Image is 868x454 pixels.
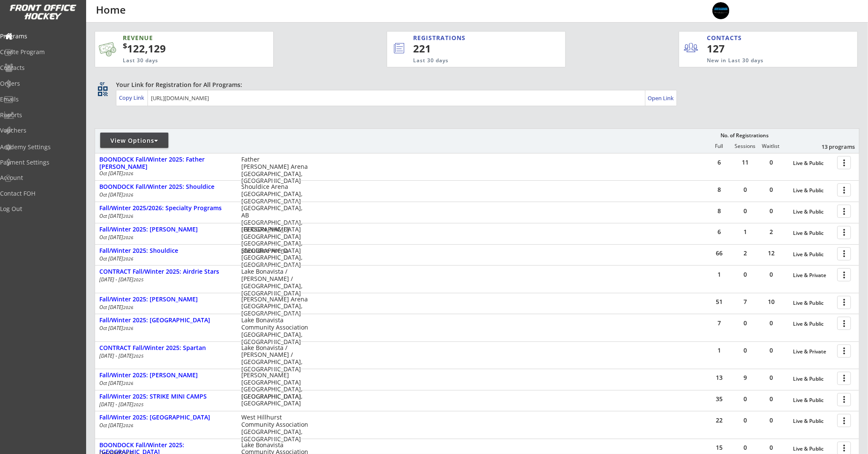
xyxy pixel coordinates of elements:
div: Live & Public [793,446,833,452]
div: [GEOGRAPHIC_DATA], [GEOGRAPHIC_DATA] [241,393,308,408]
div: 0 [758,347,784,353]
div: 6 [706,229,732,235]
em: 2026 [123,234,133,240]
div: BOONDOCK Fall/Winter 2025: Shouldice [99,183,232,191]
button: qr_code [96,85,109,98]
div: Fall/Winter 2025: [PERSON_NAME] [99,296,232,303]
div: Live & Public [793,209,833,215]
div: 0 [732,445,758,451]
div: Live & Public [793,376,833,382]
div: Oct [DATE] [99,192,230,197]
div: 0 [732,417,758,423]
div: Full [706,143,732,149]
div: [PERSON_NAME][GEOGRAPHIC_DATA] [GEOGRAPHIC_DATA], [GEOGRAPHIC_DATA] [241,226,308,254]
em: 2026 [123,380,133,386]
div: BOONDOCK Fall/Winter 2025: Father [PERSON_NAME] [99,156,232,171]
div: Oct [DATE] [99,235,230,240]
div: 51 [706,299,732,305]
div: Live & Public [793,230,833,236]
button: more_vert [837,183,851,197]
button: more_vert [837,372,851,385]
div: 9 [732,375,758,381]
div: 35 [706,396,732,402]
em: 2025 [133,277,144,283]
div: 10 [758,299,784,305]
div: 2 [758,229,784,235]
div: 0 [732,347,758,353]
div: 0 [758,208,784,214]
div: qr [97,81,107,86]
div: 0 [758,320,784,326]
div: Live & Public [793,300,833,306]
div: Oct [DATE] [99,381,230,386]
em: 2025 [133,353,144,359]
div: Live & Private [793,349,833,355]
div: 0 [732,320,758,326]
div: 1 [706,347,732,353]
em: 2026 [123,304,133,310]
div: Oct [DATE] [99,305,230,310]
em: 2025 [133,402,144,408]
div: Shouldice Arena [GEOGRAPHIC_DATA], [GEOGRAPHIC_DATA] [241,183,308,205]
div: 1 [732,229,758,235]
em: 2026 [123,192,133,198]
button: more_vert [837,247,851,260]
button: more_vert [837,296,851,309]
div: Live & Public [793,188,833,194]
div: Live & Private [793,272,833,278]
div: Fall/Winter 2025/2026: Specialty Programs [99,205,232,212]
button: more_vert [837,268,851,281]
div: Live & Public [793,252,833,257]
div: No. of Registrations [718,133,771,139]
div: Fall/Winter 2025: [GEOGRAPHIC_DATA] [99,317,232,324]
div: 0 [732,187,758,193]
div: [GEOGRAPHIC_DATA], AB [GEOGRAPHIC_DATA], [GEOGRAPHIC_DATA] [241,205,308,233]
div: 0 [732,272,758,278]
div: 0 [758,396,784,402]
button: more_vert [837,414,851,427]
div: Live & Public [793,397,833,403]
div: 122,129 [123,41,246,56]
button: more_vert [837,226,851,239]
em: 2026 [123,325,133,331]
div: 66 [706,250,732,256]
div: 0 [732,396,758,402]
div: [DATE] - [DATE] [99,402,230,407]
div: REGISTRATIONS [413,34,526,42]
button: more_vert [837,317,851,330]
em: 2026 [123,213,133,219]
div: Fall/Winter 2025: [PERSON_NAME] [99,372,232,379]
sup: $ [123,40,127,51]
div: Waitlist [758,143,784,149]
div: Fall/Winter 2025: STRIKE MINI CAMPS [99,393,232,400]
div: 7 [706,320,732,326]
div: CONTRACT Fall/Winter 2025: Spartan [99,344,232,352]
div: Copy Link [119,94,146,101]
div: Lake Bonavista Community Association [GEOGRAPHIC_DATA], [GEOGRAPHIC_DATA] [241,317,308,345]
div: New in Last 30 days [707,57,818,64]
div: Fall/Winter 2025: Shouldice [99,247,232,254]
div: [PERSON_NAME] Arena [GEOGRAPHIC_DATA], [GEOGRAPHIC_DATA] [241,296,308,317]
div: Open Link [648,95,674,102]
em: 2026 [123,422,133,428]
div: 0 [758,417,784,423]
div: Father [PERSON_NAME] Arena [GEOGRAPHIC_DATA], [GEOGRAPHIC_DATA] [241,156,308,185]
div: Oct [DATE] [99,326,230,331]
div: Last 30 days [413,57,530,64]
div: 8 [706,187,732,193]
div: Oct [DATE] [99,423,230,428]
div: West Hillhurst Community Association [GEOGRAPHIC_DATA], [GEOGRAPHIC_DATA] [241,414,308,442]
div: CONTACTS [707,34,746,42]
div: 12 [758,250,784,256]
div: 8 [706,208,732,214]
div: 22 [706,417,732,423]
div: 6 [706,159,732,165]
div: 0 [758,187,784,193]
div: Last 30 days [123,57,232,64]
div: 0 [758,159,784,165]
div: [DATE] - [DATE] [99,353,230,359]
div: [DATE] - [DATE] [99,277,230,282]
div: 13 [706,375,732,381]
div: Live & Public [793,160,833,166]
div: 0 [758,375,784,381]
